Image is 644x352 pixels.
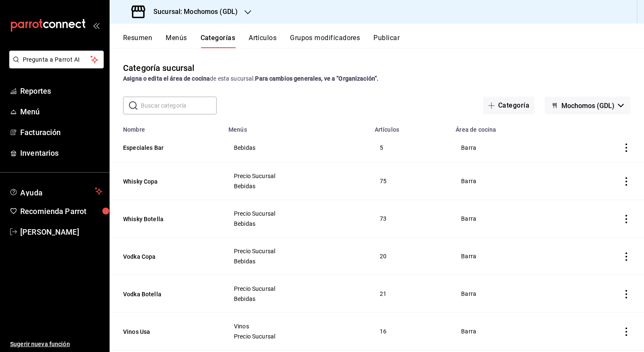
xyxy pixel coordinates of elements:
[110,121,223,133] th: Nombre
[147,7,238,17] h3: Sucursal: Mochomos (GDL)
[622,144,631,152] button: actions
[234,183,359,189] span: Bebidas
[234,286,359,292] span: Precio Sucursal
[166,34,187,48] button: Menús
[20,127,102,138] span: Facturación
[234,323,359,329] span: Vinos
[201,34,236,48] button: Categorías
[20,85,102,97] span: Reportes
[6,61,104,70] a: Pregunta a Parrot AI
[123,177,207,186] button: Whisky Copa
[249,34,276,48] button: Artículos
[123,328,207,336] button: Vinos Usa
[561,102,614,110] span: Mochomos (GDL)
[370,162,451,200] td: 75
[461,291,558,297] span: Barra
[234,221,359,227] span: Bebidas
[93,22,99,29] button: open_drawer_menu
[483,97,534,114] button: Categoría
[10,340,102,349] span: Sugerir nueva función
[370,121,451,133] th: Artículos
[234,173,359,179] span: Precio Sucursal
[234,333,359,339] span: Precio Sucursal
[234,211,359,217] span: Precio Sucursal
[451,121,569,133] th: Área de cocina
[370,200,451,238] td: 73
[123,74,631,83] div: de esta sucursal.
[461,216,558,222] span: Barra
[20,186,91,196] span: Ayuda
[123,215,207,223] button: Whisky Botella
[23,55,91,64] span: Pregunta a Parrot AI
[123,75,210,82] strong: Asigna o edita el área de cocina
[123,290,207,298] button: Vodka Botella
[622,215,631,223] button: actions
[141,97,217,114] input: Buscar categoría
[545,97,631,114] button: Mochomos (GDL)
[123,144,207,152] button: Especiales Bar
[461,178,558,184] span: Barra
[370,275,451,313] td: 21
[370,238,451,275] td: 20
[622,177,631,186] button: actions
[622,252,631,261] button: actions
[20,226,102,238] span: [PERSON_NAME]
[123,34,152,48] button: Resumen
[20,106,102,117] span: Menú
[622,290,631,298] button: actions
[461,145,558,151] span: Barra
[290,34,360,48] button: Grupos modificadores
[255,75,378,82] strong: Para cambios generales, ve a “Organización”.
[461,328,558,334] span: Barra
[123,34,644,48] div: navigation tabs
[234,296,359,302] span: Bebidas
[234,248,359,254] span: Precio Sucursal
[223,121,370,133] th: Menús
[370,133,451,162] td: 5
[20,206,102,217] span: Recomienda Parrot
[123,62,194,74] div: Categoría sucursal
[20,147,102,159] span: Inventarios
[373,34,400,48] button: Publicar
[123,252,207,261] button: Vodka Copa
[234,145,359,151] span: Bebidas
[234,258,359,264] span: Bebidas
[461,253,558,259] span: Barra
[370,313,451,350] td: 16
[622,328,631,336] button: actions
[9,51,104,68] button: Pregunta a Parrot AI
